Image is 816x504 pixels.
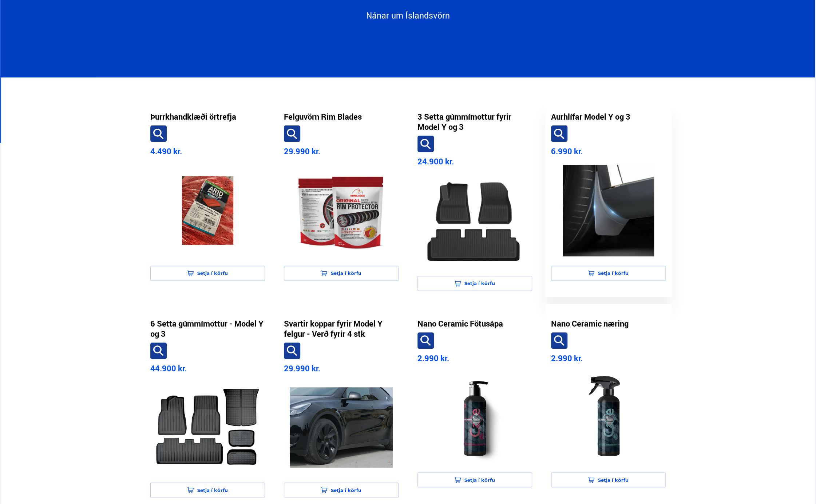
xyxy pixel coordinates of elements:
a: Þurrkhandklæði örtrefja [150,112,236,122]
button: Setja í körfu [284,266,399,281]
img: product-image-4 [156,382,259,473]
button: Setja í körfu [417,472,532,487]
span: 2.990 kr. [417,353,449,363]
a: Nánar um Íslandsvörn [250,10,566,28]
a: 3 Setta gúmmímottur fyrir Model Y og 3 [417,112,532,132]
span: 44.900 kr. [150,363,187,373]
span: 29.990 kr. [284,363,320,373]
a: product-image-3 [551,161,666,262]
a: product-image-1 [284,161,399,262]
button: Setja í körfu [150,266,265,281]
a: product-image-0 [150,161,265,262]
span: 4.490 kr. [150,146,182,156]
button: Setja í körfu [150,483,265,497]
button: Setja í körfu [284,483,399,497]
img: product-image-0 [156,165,259,256]
img: product-image-5 [290,382,393,473]
a: 6 Setta gúmmímottur - Model Y og 3 [150,319,265,339]
img: product-image-6 [423,372,526,463]
a: product-image-2 [417,171,532,272]
a: Felguvörn Rim Blades [284,112,362,122]
span: 2.990 kr. [551,353,583,363]
button: Setja í körfu [551,472,666,487]
span: 6.990 kr. [551,146,583,156]
img: product-image-7 [557,372,660,463]
a: product-image-6 [417,368,532,469]
img: product-image-2 [423,175,526,267]
img: product-image-3 [557,165,660,256]
img: product-image-1 [290,165,393,256]
a: product-image-7 [551,368,666,469]
a: Aurhlífar Model Y og 3 [551,112,630,122]
span: 24.900 kr. [417,156,454,167]
a: Nano Ceramic Fötusápa [417,319,503,329]
button: Setja í körfu [417,276,532,291]
a: Nano Ceramic næring [551,319,629,329]
button: Setja í körfu [551,266,666,281]
a: product-image-4 [150,378,265,479]
a: product-image-5 [284,378,399,479]
a: Svartir koppar fyrir Model Y felgur - Verð fyrir 4 stk [284,319,399,339]
span: 29.990 kr. [284,146,320,156]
